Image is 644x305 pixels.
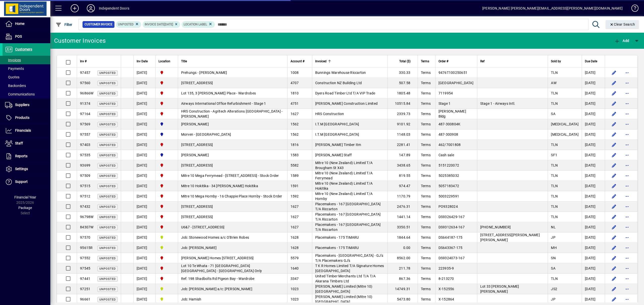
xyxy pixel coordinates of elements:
[133,140,155,150] td: [DATE]
[3,99,50,111] a: Suppliers
[610,89,618,97] button: Edit
[181,132,231,136] span: Morven - [GEOGRAPHIC_DATA]
[623,182,631,190] button: More options
[315,71,366,75] span: Bunnings Warehouse Riccarton
[623,202,631,211] button: More options
[133,191,155,201] td: [DATE]
[438,122,461,126] span: 487-300804K
[3,18,50,30] a: Home
[610,285,618,293] button: Edit
[158,173,175,178] span: Christchurch
[118,23,134,26] span: Unposted
[158,90,175,96] span: Christchurch
[315,132,359,136] span: I.T.M [GEOGRAPHIC_DATA]
[438,194,459,198] span: 5003229591
[158,163,175,168] span: Christchurch
[15,22,24,26] span: Home
[80,194,90,198] span: 97512
[80,184,90,188] span: 97515
[80,174,90,178] span: 97509
[3,90,50,98] a: Communications
[582,109,605,119] td: [DATE]
[421,163,431,167] span: Terms
[421,59,429,64] span: Terms
[15,47,32,51] span: Customers
[421,91,431,95] span: Terms
[315,91,375,95] span: Dyers Road Timber Ltd T/A VIP Trade
[387,129,418,140] td: 1148.03
[438,81,473,85] span: [GEOGRAPHIC_DATA]
[438,143,461,147] span: 462/7001808
[387,191,418,201] td: 1170.79
[181,101,266,106] span: Airways International Office Refurbishment - Stage 1
[421,132,431,136] span: Terms
[181,59,187,64] span: Title
[133,171,155,181] td: [DATE]
[582,181,605,191] td: [DATE]
[158,59,175,64] div: Location
[438,109,466,118] span: [PERSON_NAME] Bldg
[623,151,631,159] button: More options
[15,128,31,132] span: Financials
[610,275,618,283] button: Edit
[582,201,605,212] td: [DATE]
[3,124,50,137] a: Financials
[315,59,384,64] div: Invoiced
[5,75,19,79] span: Quotes
[421,184,431,188] span: Terms
[482,4,623,12] div: [PERSON_NAME] [PERSON_NAME][EMAIL_ADDRESS][PERSON_NAME][DOMAIN_NAME]
[421,81,431,85] span: Terms
[315,161,373,170] span: Mitre 10 (New Zealand) Limited T/A Brougham St X43
[315,112,344,116] span: HRS Construction
[610,79,618,87] button: Edit
[85,22,112,27] span: Customer Invoice
[582,212,605,222] td: [DATE]
[399,59,411,64] span: Total ($)
[551,143,558,147] span: TLN
[5,67,24,71] span: Payments
[99,154,116,157] span: Unposted
[158,152,175,158] span: Cromwell Central Otago
[15,141,23,145] span: Staff
[133,88,155,98] td: [DATE]
[610,213,618,221] button: Edit
[181,71,227,75] span: Prehungs - [PERSON_NAME]
[291,205,299,209] span: 1627
[291,143,299,147] span: 1816
[421,112,431,116] span: Terms
[551,153,557,157] span: SF1
[80,81,90,85] span: 97560
[551,122,579,126] span: [MEDICAL_DATA]
[133,78,155,88] td: [DATE]
[99,113,116,116] span: Unposted
[3,112,50,124] a: Products
[15,34,22,38] span: POS
[133,98,155,109] td: [DATE]
[610,223,618,231] button: Edit
[582,171,605,181] td: [DATE]
[99,205,116,209] span: Unposted
[80,163,90,167] span: 93699
[80,153,90,157] span: 97535
[99,143,116,147] span: Unposted
[116,21,141,28] mat-chip: Customer Invoice Status: Unposted
[623,69,631,77] button: More options
[610,264,618,272] button: Edit
[158,121,175,127] span: Cromwell Central Otago
[80,122,90,126] span: 97569
[181,174,279,178] span: Mitre 10 Mega Ferrymead - [STREET_ADDRESS] - Stock Order
[291,153,299,157] span: 1583
[421,143,431,147] span: Terms
[133,160,155,171] td: [DATE]
[137,59,152,64] div: Inv Date
[181,205,213,209] span: [STREET_ADDRESS]
[387,212,418,222] td: 1441.14
[551,205,558,209] span: TLN
[610,99,618,108] button: Edit
[3,30,50,43] a: POS
[158,183,175,189] span: Christchurch
[438,184,459,188] span: 5057183472
[623,110,631,118] button: More options
[99,164,116,167] span: Unposted
[291,215,299,219] span: 1627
